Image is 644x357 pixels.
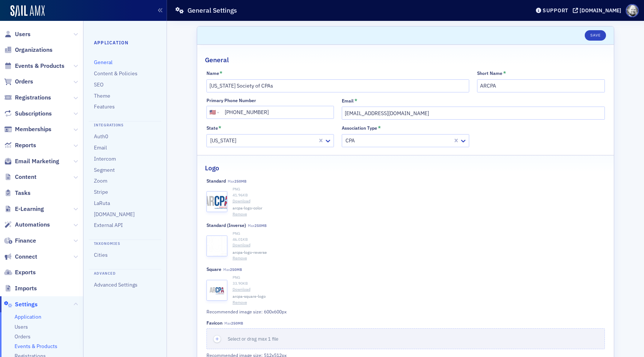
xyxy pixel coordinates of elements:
a: Orders [15,333,31,340]
a: Email Marketing [4,157,59,165]
a: Users [4,30,31,38]
div: Standard (Inverse) [206,222,246,228]
a: Exports [4,268,36,277]
span: Max [228,179,246,184]
span: Memberships [15,125,51,133]
button: Remove [233,300,247,306]
div: State [206,125,218,131]
span: Max [248,223,266,228]
div: 41.96 KB [233,192,605,198]
div: [DOMAIN_NAME] [580,7,621,14]
div: Support [543,7,568,14]
div: 🇺🇸 [209,108,216,116]
span: Registrations [15,94,51,102]
a: Events & Products [4,62,64,70]
h2: General [205,55,229,65]
a: Orders [4,78,33,86]
h4: Integrations [89,121,161,128]
span: Automations [15,221,50,229]
a: Content & Policies [94,70,138,77]
span: arcpa-logo-reverse [233,250,267,256]
span: Max [224,321,243,326]
div: Primary Phone Number [206,98,256,103]
span: 250MB [234,179,246,184]
div: Standard [206,178,226,184]
abbr: This field is required [354,98,357,104]
span: Subscriptions [15,110,52,118]
a: Download [233,287,605,293]
div: PNG [233,275,605,281]
h4: Taxonomies [89,240,161,247]
a: Imports [4,284,37,293]
span: arcpa-square-logo [233,294,266,300]
button: [DOMAIN_NAME] [573,8,624,13]
div: Association Type [342,125,377,131]
a: LaRuta [94,200,110,206]
button: Remove [233,255,247,261]
span: 250MB [231,321,243,326]
span: Orders [15,78,33,86]
button: Save [585,30,606,41]
a: Segment [94,167,115,173]
div: 46.01 KB [233,237,605,243]
h4: Application [94,39,156,46]
span: Organizations [15,46,53,54]
button: Remove [233,211,247,217]
span: Profile [626,4,639,17]
h2: Logo [205,163,219,173]
span: 250MB [230,267,242,272]
span: Reports [15,141,36,149]
div: PNG [233,186,605,192]
abbr: This field is required [218,125,221,132]
a: Download [233,198,605,204]
a: Features [94,103,115,110]
span: Imports [15,284,37,293]
a: Email [94,144,107,151]
a: Reports [4,141,36,149]
a: External API [94,222,123,228]
span: Max [223,267,242,272]
span: Connect [15,253,37,261]
a: SEO [94,81,104,88]
span: arcpa-logo-color [233,205,262,211]
a: Stripe [94,189,108,195]
a: Application [15,313,41,320]
div: Recommended image size: 600x600px [206,308,457,315]
a: Zoom [94,177,107,184]
a: Automations [4,221,50,229]
a: Connect [4,253,37,261]
a: Advanced Settings [94,281,138,288]
a: Auth0 [94,133,108,140]
span: Select or drag max 1 file [228,336,278,342]
img: SailAMX [10,5,45,17]
span: Users [15,30,31,38]
a: [DOMAIN_NAME] [94,211,135,218]
a: General [94,59,113,66]
h1: General Settings [187,6,237,15]
span: Email Marketing [15,157,59,165]
a: Theme [94,92,110,99]
a: Tasks [4,189,31,197]
div: Email [342,98,354,104]
a: Intercom [94,155,116,162]
div: 33.90 KB [233,281,605,287]
a: Users [15,323,28,331]
a: Registrations [4,94,51,102]
span: Tasks [15,189,31,197]
span: E-Learning [15,205,44,213]
div: Square [206,266,221,272]
a: Finance [4,237,36,245]
a: Events & Products [15,343,57,350]
abbr: This field is required [220,70,222,77]
div: Short Name [477,70,502,76]
a: Settings [4,300,38,309]
a: Cities [94,252,108,258]
span: Settings [15,300,38,309]
a: Organizations [4,46,53,54]
a: Content [4,173,37,181]
a: Subscriptions [4,110,52,118]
